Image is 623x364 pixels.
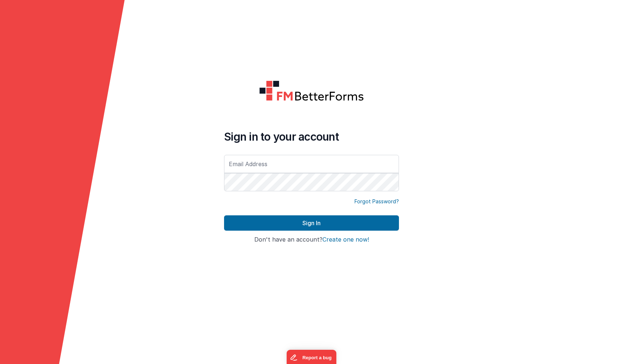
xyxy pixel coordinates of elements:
[354,198,399,205] a: Forgot Password?
[224,130,399,143] h4: Sign in to your account
[224,155,399,173] input: Email Address
[224,215,399,231] button: Sign In
[224,236,399,243] h4: Don't have an account?
[322,236,369,243] button: Create one now!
